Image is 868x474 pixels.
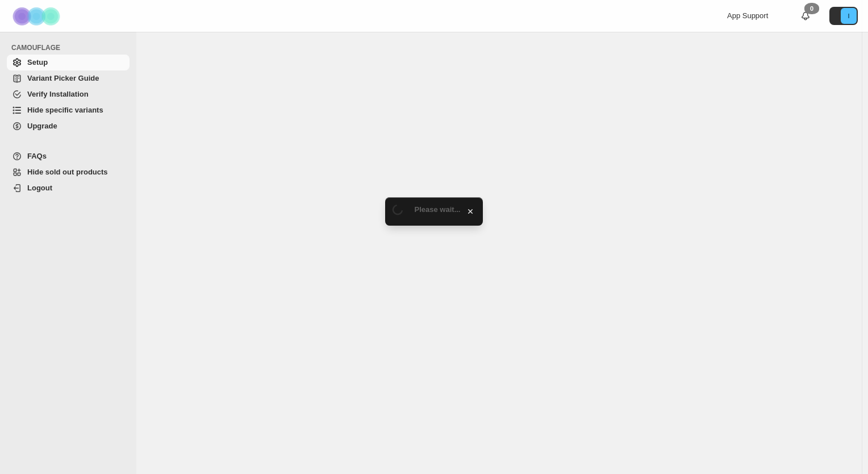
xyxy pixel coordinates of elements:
span: Please wait... [415,205,461,214]
a: Hide sold out products [7,164,130,180]
a: Verify Installation [7,86,130,102]
a: Upgrade [7,118,130,134]
span: Setup [27,58,48,66]
span: Verify Installation [27,90,89,98]
span: App Support [727,11,768,20]
a: Setup [7,55,130,70]
span: FAQs [27,152,47,160]
span: Hide sold out products [27,168,108,176]
a: Hide specific variants [7,102,130,118]
span: CAMOUFLAGE [11,43,131,52]
img: Camouflage [9,1,66,32]
span: Variant Picker Guide [27,74,99,82]
span: Avatar with initials I [841,8,857,24]
span: Hide specific variants [27,106,103,114]
a: Variant Picker Guide [7,70,130,86]
span: Upgrade [27,122,57,130]
a: 0 [800,10,811,22]
span: Logout [27,184,52,192]
a: Logout [7,180,130,196]
button: Avatar with initials I [829,7,858,25]
a: FAQs [7,148,130,164]
div: 0 [804,3,819,14]
text: I [848,13,849,19]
